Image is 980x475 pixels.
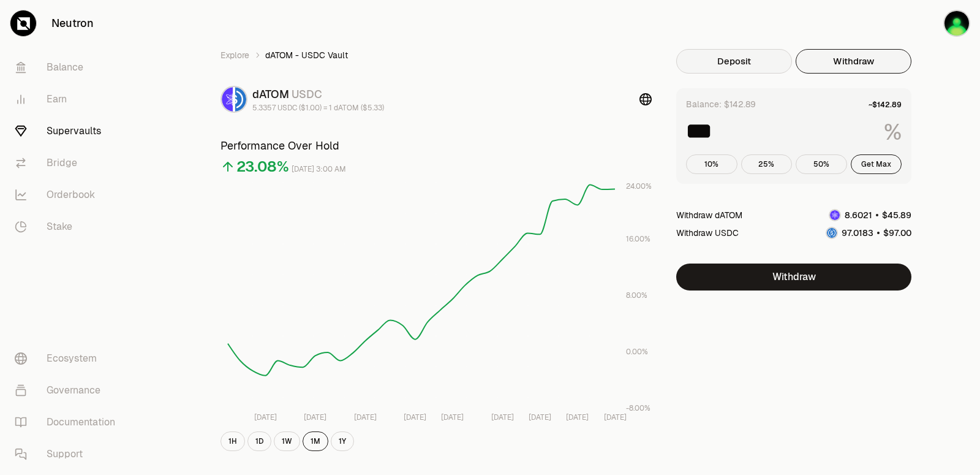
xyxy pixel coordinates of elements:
[686,154,737,174] button: 10%
[221,431,245,451] button: 1H
[5,179,132,211] a: Orderbook
[741,154,793,174] button: 25%
[292,87,322,101] span: USDC
[5,147,132,179] a: Bridge
[676,264,911,291] button: Withdraw
[252,86,384,103] div: dATOM
[5,374,132,406] a: Governance
[221,137,652,154] h3: Performance Over Hold
[626,403,650,413] tspan: -8.00%
[221,49,249,61] a: Explore
[254,412,277,422] tspan: [DATE]
[221,49,652,61] nav: breadcrumb
[830,210,840,220] img: dATOM Logo
[943,10,970,37] img: myformleap
[5,343,132,374] a: Ecosystem
[676,49,792,74] button: Deposit
[5,51,132,83] a: Balance
[626,347,648,357] tspan: 0.00%
[292,162,346,177] div: [DATE] 3:00 AM
[676,209,742,221] div: Withdraw dATOM
[354,412,377,422] tspan: [DATE]
[252,103,384,113] div: 5.3357 USDC ($1.00) = 1 dATOM ($5.33)
[222,87,233,112] img: dATOM Logo
[604,412,627,422] tspan: [DATE]
[5,438,132,470] a: Support
[686,98,756,110] div: Balance: $142.89
[441,412,464,422] tspan: [DATE]
[529,412,551,422] tspan: [DATE]
[236,157,289,177] div: 23.08%
[404,412,426,422] tspan: [DATE]
[5,406,132,438] a: Documentation
[566,412,589,422] tspan: [DATE]
[851,154,902,174] button: Get Max
[235,87,246,112] img: USDC Logo
[331,431,354,451] button: 1Y
[626,181,652,191] tspan: 24.00%
[247,431,271,451] button: 1D
[303,431,328,451] button: 1M
[626,234,650,244] tspan: 16.00%
[274,431,300,451] button: 1W
[5,115,132,147] a: Supervaults
[5,211,132,243] a: Stake
[626,291,647,300] tspan: 8.00%
[827,228,837,238] img: USDC Logo
[491,412,514,422] tspan: [DATE]
[5,83,132,115] a: Earn
[884,120,902,145] span: %
[796,154,847,174] button: 50%
[265,49,348,61] span: dATOM - USDC Vault
[304,412,326,422] tspan: [DATE]
[796,49,911,74] button: Withdraw
[676,227,739,239] div: Withdraw USDC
